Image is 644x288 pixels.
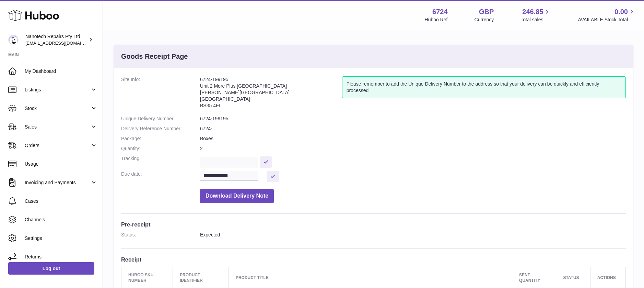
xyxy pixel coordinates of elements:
span: 0.00 [614,7,628,16]
dd: 6724-.. [200,125,626,132]
span: AVAILABLE Stock Total [578,16,636,23]
span: Sales [25,124,90,130]
dt: Unique Delivery Number: [121,115,200,122]
dd: Expected [200,232,626,238]
div: Huboo Ref [425,16,448,23]
span: Returns [25,254,97,260]
span: Usage [25,161,97,167]
button: Download Delivery Note [200,189,274,203]
dd: 2 [200,145,626,152]
span: Stock [25,105,90,112]
div: Currency [475,16,494,23]
span: My Dashboard [25,68,97,75]
address: 6724-199195 Unit 2 More Plus [GEOGRAPHIC_DATA] [PERSON_NAME][GEOGRAPHIC_DATA] [GEOGRAPHIC_DATA] B... [200,76,342,112]
dd: 6724-199195 [200,115,626,122]
span: Settings [25,235,97,242]
dt: Due date: [121,171,200,182]
h3: Pre-receipt [121,221,626,228]
dt: Delivery Reference Number: [121,125,200,132]
dt: Tracking: [121,155,200,167]
span: Listings [25,87,90,93]
span: Total sales [520,16,551,23]
div: Nanotech Repairs Pty Ltd [25,33,87,46]
a: Log out [8,262,94,275]
dt: Package: [121,135,200,142]
span: [EMAIL_ADDRESS][DOMAIN_NAME] [25,40,101,46]
div: Please remember to add the Unique Delivery Number to the address so that your delivery can be qui... [342,76,626,98]
span: 246.85 [522,7,543,16]
span: Invoicing and Payments [25,179,90,186]
dt: Site Info: [121,76,200,112]
a: 246.85 Total sales [520,7,551,23]
strong: GBP [479,7,494,16]
span: Orders [25,142,90,149]
strong: 6724 [432,7,448,16]
span: Cases [25,198,97,204]
dt: Quantity: [121,145,200,152]
dd: Boxes [200,135,626,142]
img: info@nanotechrepairs.com [8,35,19,45]
h3: Receipt [121,256,626,263]
h3: Goods Receipt Page [121,52,188,61]
span: Channels [25,217,97,223]
dt: Status: [121,232,200,238]
a: 0.00 AVAILABLE Stock Total [578,7,636,23]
